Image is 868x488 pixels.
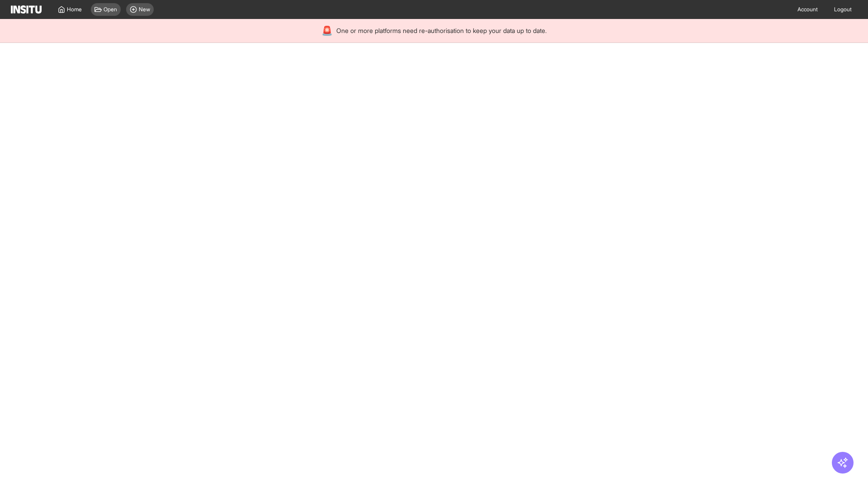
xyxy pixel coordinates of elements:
[336,26,547,35] span: One or more platforms need re-authorisation to keep your data up to date.
[139,6,150,13] span: New
[11,5,42,14] img: Logo
[67,6,82,13] span: Home
[321,24,333,37] div: 🚨
[104,6,117,13] span: Open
